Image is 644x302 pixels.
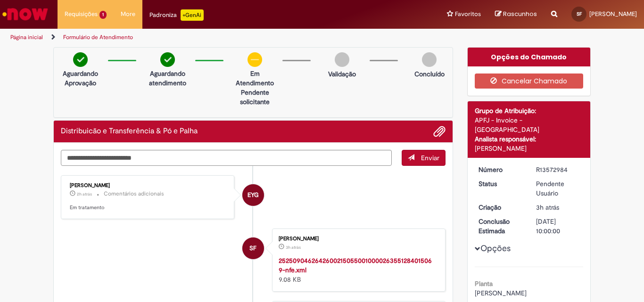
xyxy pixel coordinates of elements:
[335,52,349,67] img: img-circle-grey.png
[77,191,92,197] time: 27/09/2025 13:22:31
[536,203,580,212] div: 27/09/2025 12:32:11
[242,237,264,259] div: Samille Figueiredo
[10,33,43,41] a: Página inicial
[414,69,445,79] p: Concluído
[536,165,580,174] div: R13572984
[160,52,175,67] img: check-circle-green.png
[286,245,301,250] span: 3h atrás
[61,127,198,136] h2: Distribuicão e Transferência & Pó e Palha Histórico de tíquete
[77,191,92,197] span: 2h atrás
[279,236,436,242] div: [PERSON_NAME]
[1,5,50,24] img: ServiceNow
[433,125,446,138] button: Adicionar anexos
[249,237,256,260] span: SF
[536,203,559,212] span: 3h atrás
[421,154,439,162] span: Enviar
[65,9,98,19] span: Requisições
[475,144,584,153] div: [PERSON_NAME]
[242,184,264,206] div: Emanuelle Yansen Greggio
[73,52,88,67] img: check-circle-green.png
[471,179,529,188] dt: Status
[475,289,527,297] span: [PERSON_NAME]
[468,48,591,66] div: Opções do Chamado
[503,9,537,18] span: Rascunhos
[248,52,262,67] img: circle-minus.png
[536,203,559,212] time: 27/09/2025 12:32:11
[589,10,637,18] span: [PERSON_NAME]
[232,88,278,106] p: Pendente solicitante
[475,106,584,115] div: Grupo de Atribuição:
[328,69,356,79] p: Validação
[61,150,392,166] textarea: Digite sua mensagem aqui...
[475,115,584,134] div: APFJ - Invoice - [GEOGRAPHIC_DATA]
[149,9,204,21] div: Padroniza
[471,165,529,174] dt: Número
[402,150,446,166] button: Enviar
[248,184,259,206] span: EYG
[471,217,529,236] dt: Conclusão Estimada
[181,9,204,21] p: +GenAi
[475,134,584,144] div: Analista responsável:
[577,11,582,17] span: SF
[455,9,481,19] span: Favoritos
[58,69,103,88] p: Aguardando Aprovação
[475,279,493,288] b: Planta
[279,256,436,284] div: 9.08 KB
[279,256,432,274] a: 25250904626426002150550010000263551284015069-nfe.xml
[104,190,164,198] small: Comentários adicionais
[121,9,135,19] span: More
[495,10,537,19] a: Rascunhos
[475,73,584,89] button: Cancelar Chamado
[422,52,437,67] img: img-circle-grey.png
[536,179,580,198] div: Pendente Usuário
[63,33,133,41] a: Formulário de Atendimento
[7,29,422,46] ul: Trilhas de página
[232,69,278,88] p: Em Atendimento
[536,217,580,236] div: [DATE] 10:00:00
[286,245,301,250] time: 27/09/2025 12:26:56
[471,203,529,212] dt: Criação
[99,11,107,19] span: 1
[70,183,227,188] div: [PERSON_NAME]
[145,69,190,88] p: Aguardando atendimento
[70,204,227,212] p: Em tratamento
